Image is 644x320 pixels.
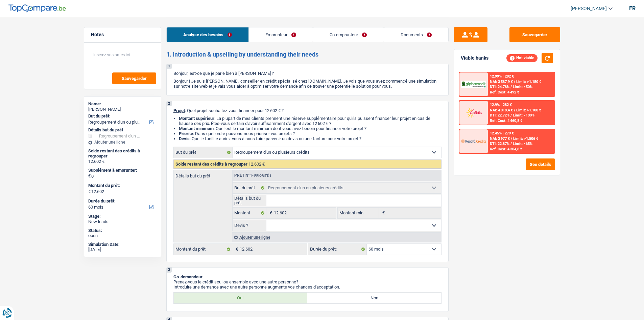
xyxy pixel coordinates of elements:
p: Introduire une demande avec une autre personne augmente vos chances d'acceptation. [173,284,442,290]
div: Name: [88,101,157,107]
a: [PERSON_NAME] [565,3,613,14]
span: € [379,208,386,218]
p: Bonjour, est-ce que je parle bien à [PERSON_NAME] ? [173,71,442,76]
div: 2 [167,101,172,106]
span: € [88,173,91,179]
div: Stage: [88,214,157,219]
div: Ref. Cost: 4 304,8 € [490,147,522,151]
label: Supplément à emprunter: [88,168,156,173]
span: [PERSON_NAME] [571,6,607,12]
label: Montant min. [338,208,379,218]
span: DTI: 22.72% [490,113,509,118]
label: But du prêt: [88,113,156,119]
span: Sauvegarder [122,76,147,81]
div: Not viable [506,54,538,62]
span: / [510,85,512,89]
span: DTI: 24.78% [490,85,509,89]
label: Montant du prêt [174,244,232,255]
div: 12.99% | 282 € [490,74,514,79]
div: 3 [167,268,172,273]
div: Simulation Date: [88,242,157,247]
span: Devis [179,136,190,141]
span: / [510,142,512,146]
div: 12.9% | 282 € [490,103,512,107]
span: Limit: <65% [513,142,532,146]
strong: Priorité [179,131,193,136]
div: Solde restant des crédits à regrouper [88,148,157,159]
div: 12.602 € [88,159,157,164]
div: Ref. Cost: 4 492 € [490,90,519,94]
div: New leads [88,219,157,225]
div: open [88,233,157,238]
span: Limit: <100% [513,113,534,118]
span: € [232,244,240,255]
div: [PERSON_NAME] [88,107,157,112]
label: But du prêt [233,183,267,193]
a: Co-emprunteur [313,27,383,42]
span: Co-demandeur [173,274,202,279]
label: Montant du prêt: [88,183,156,188]
li: : Quelle facilité auriez-vous à nous faire parvenir un devis ou une facture pour votre projet ? [179,136,442,141]
span: Limit: >1.506 € [513,136,538,141]
img: TopCompare Logo [8,4,66,13]
a: Emprunteur [249,27,313,42]
strong: Montant supérieur [179,116,214,121]
span: / [514,80,515,84]
strong: Montant minimum [179,126,214,131]
span: Solde restant des crédits à regrouper [175,162,247,167]
label: Devis ? [233,220,267,231]
img: Cofidis [461,106,486,119]
label: Montant [233,208,267,218]
label: Détails but du prêt [233,195,267,206]
div: Ref. Cost: 4 460,8 € [490,119,522,123]
button: Sauvegarder [509,27,560,42]
a: Analyse des besoins [167,27,248,42]
p: Bonjour ! Je suis [PERSON_NAME], conseiller en crédit spécialisé chez [DOMAIN_NAME]. Je vois que ... [173,79,442,89]
span: NAI: 3 977 € [490,136,510,141]
img: Record Credits [461,135,486,147]
span: Limit: >1.150 € [516,80,541,84]
div: Viable banks [461,55,488,61]
li: : Dans quel ordre pouvons-nous prioriser vos projets ? [179,131,442,136]
div: 1 [167,64,172,69]
p: Prenez-vous le crédit seul ou ensemble avec une autre personne? [173,279,442,284]
div: Status: [88,228,157,233]
li: : La plupart de mes clients prennent une réserve supplémentaire pour qu'ils puissent financer leu... [179,116,442,126]
span: / [514,108,515,112]
div: Ajouter une ligne [232,232,441,242]
label: Détails but du prêt [174,170,232,178]
div: [DATE] [88,247,157,252]
div: 12.45% | 279 € [490,131,514,135]
button: Sauvegarder [112,72,156,84]
span: NAI: 3 587,9 € [490,80,513,84]
label: Oui [174,293,308,303]
button: See details [526,158,555,170]
span: DTI: 22.87% [490,142,509,146]
span: - Priorité 1 [252,174,271,177]
img: AlphaCredit [461,81,486,88]
div: Ajouter une ligne [88,140,157,145]
span: € [88,189,91,194]
li: : Quel est le montant minimum dont vous avez besoin pour financer votre projet ? [179,126,442,131]
span: / [510,113,512,118]
h5: Notes [91,32,154,38]
label: Durée du prêt: [88,198,156,204]
label: Durée du prêt: [308,244,367,255]
p: : Quel projet souhaitez-vous financer pour 12 602 € ? [173,108,442,113]
span: Limit: <50% [513,85,532,89]
span: NAI: 4 018,4 € [490,108,513,112]
div: fr [629,5,636,12]
div: Prêt n°1 [233,173,273,178]
a: Documents [384,27,448,42]
span: Projet [173,108,185,113]
div: Détails but du prêt [88,127,157,133]
span: 12.602 € [248,162,265,167]
span: / [511,136,512,141]
h2: 1. Introduction & upselling by understanding their needs [166,51,449,58]
span: Limit: >1.100 € [516,108,541,112]
label: Non [307,293,441,303]
span: € [266,208,274,218]
label: But du prêt [174,147,233,158]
